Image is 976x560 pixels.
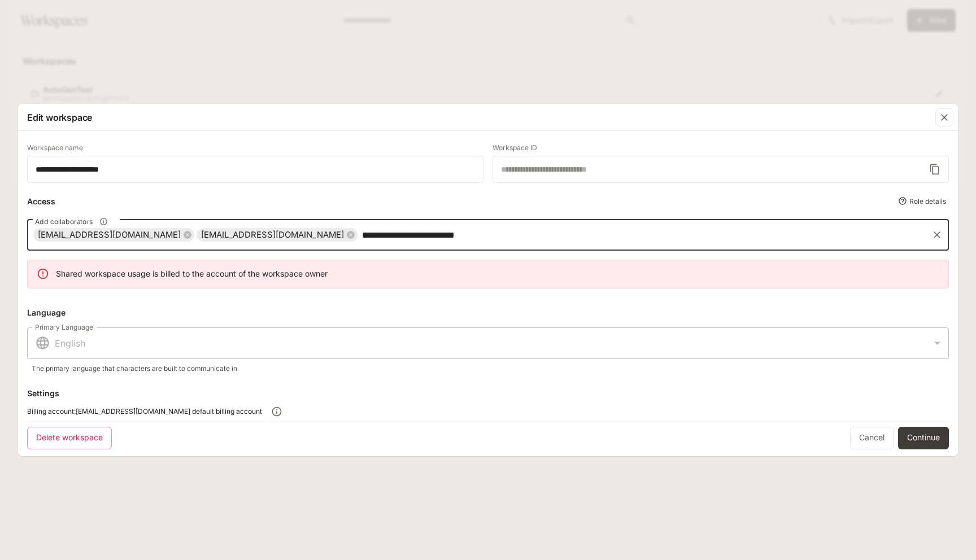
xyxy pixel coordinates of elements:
[850,427,894,449] a: Cancel
[197,229,348,242] span: [EMAIL_ADDRESS][DOMAIN_NAME]
[27,326,949,360] div: English
[56,264,328,284] div: Shared workspace usage is billed to the account of the workspace owner
[27,427,112,449] button: Delete workspace
[493,145,949,183] div: Workspace ID cannot be changed
[929,227,945,243] button: Clear
[96,214,111,229] button: Add collaborators
[27,387,59,399] p: Settings
[27,307,66,318] p: Language
[33,229,185,242] span: [EMAIL_ADDRESS][DOMAIN_NAME]
[27,195,55,207] p: Access
[27,406,262,417] span: Billing account: [EMAIL_ADDRESS][DOMAIN_NAME] default billing account
[493,145,537,151] p: Workspace ID
[898,427,949,449] button: Continue
[27,111,92,124] p: Edit workspace
[32,364,944,374] p: The primary language that characters are built to communicate in
[35,217,93,226] span: Add collaborators
[35,322,93,332] label: Primary Language
[33,228,194,242] div: [EMAIL_ADDRESS][DOMAIN_NAME]
[896,192,949,210] button: Role details
[27,145,83,151] p: Workspace name
[197,228,358,242] div: [EMAIL_ADDRESS][DOMAIN_NAME]
[55,336,931,350] p: English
